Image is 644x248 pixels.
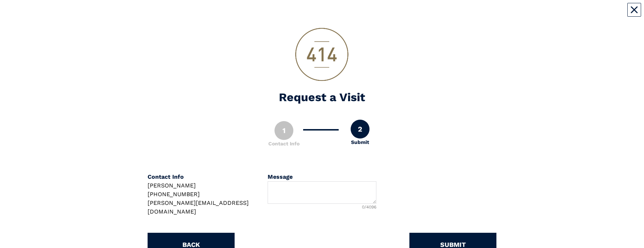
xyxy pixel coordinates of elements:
[351,120,370,139] div: 2
[627,3,641,17] button: Close
[148,91,496,103] div: Request a Visit
[268,140,300,148] div: Contact Info
[351,139,369,146] div: Submit
[268,173,293,180] span: Message
[148,173,184,180] span: Contact Info
[148,181,257,190] div: [PERSON_NAME]
[148,199,257,216] div: [PERSON_NAME][EMAIL_ADDRESS][DOMAIN_NAME]
[286,19,358,91] img: 3540842e-fdf7-42ea-8b30-9c23953484bc.png
[148,190,257,199] div: [PHONE_NUMBER]
[274,121,293,140] div: 1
